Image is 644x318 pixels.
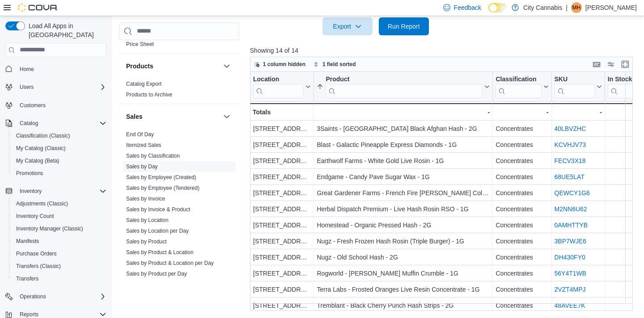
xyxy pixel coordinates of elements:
[16,118,106,129] span: Catalog
[126,206,190,213] a: Sales by Invoice & Product
[2,99,110,112] button: Customers
[317,139,490,150] div: Blast - Galactic Pineapple Express Diamonds - 1G
[13,211,58,222] a: Inventory Count
[16,100,106,111] span: Customers
[250,46,637,55] p: Showing 14 of 14
[13,198,106,209] span: Adjustments (Classic)
[20,311,38,318] span: Reports
[454,3,481,12] span: Feedback
[126,80,161,88] span: Catalog Export
[13,143,69,154] a: My Catalog (Classic)
[16,186,106,197] span: Inventory
[317,268,490,279] div: Rogworld - [PERSON_NAME] Muffin Crumble - 1G
[13,248,60,259] a: Purchase Orders
[13,130,106,141] span: Classification (Classic)
[126,131,154,138] a: End Of Day
[126,81,161,87] a: Catalog Export
[16,275,38,282] span: Transfers
[554,238,586,245] a: 3BP7WJE6
[16,263,61,270] span: Transfers (Classic)
[317,123,490,134] div: 3Saints - [GEOGRAPHIC_DATA] Black Afghan Hash - 2G
[13,223,87,234] a: Inventory Manager (Classic)
[496,300,548,311] div: Concentrates
[388,22,420,31] span: Run Report
[2,81,110,93] button: Users
[13,198,72,209] a: Adjustments (Classic)
[317,155,490,166] div: Earthwolf Farms - White Gold Live Rosin - 1G
[496,268,548,279] div: Concentrates
[253,220,311,230] div: [STREET_ADDRESS]
[126,238,167,245] a: Sales by Product
[126,271,187,277] a: Sales by Product per Day
[566,2,568,13] p: |
[2,63,110,75] button: Home
[591,59,602,70] button: Keyboard shortcuts
[253,172,311,182] div: [STREET_ADDRESS]
[126,249,194,256] span: Sales by Product & Location
[16,63,106,75] span: Home
[13,261,64,272] a: Transfers (Classic)
[9,247,110,260] button: Purchase Orders
[620,59,631,70] button: Enter fullscreen
[13,130,74,141] a: Classification (Classic)
[13,143,106,154] span: My Catalog (Classic)
[13,211,106,222] span: Inventory Count
[126,41,154,47] a: Price Sheet
[13,236,42,247] a: Manifests
[496,220,548,230] div: Concentrates
[16,238,39,245] span: Manifests
[317,204,490,214] div: Herbal Dispatch Premium - Live Hash Rosin RSO - 1G
[496,236,548,247] div: Concentrates
[496,75,548,98] button: Classification
[554,254,585,261] a: DH430FY0
[523,2,562,13] p: City Cannabis
[20,120,38,127] span: Catalog
[16,100,49,111] a: Customers
[496,204,548,214] div: Concentrates
[20,188,42,195] span: Inventory
[13,155,106,166] span: My Catalog (Beta)
[328,17,367,35] span: Export
[16,145,66,152] span: My Catalog (Classic)
[496,172,548,182] div: Concentrates
[317,172,490,182] div: Endgame - Candy Pave Sugar Wax - 1G
[126,142,161,149] span: Itemized Sales
[554,173,584,180] a: 68UE5LAT
[126,184,199,192] span: Sales by Employee (Tendered)
[16,213,54,220] span: Inventory Count
[253,188,311,198] div: [STREET_ADDRESS]
[317,75,490,98] button: Product
[9,272,110,285] button: Transfers
[13,236,106,247] span: Manifests
[126,92,172,98] a: Products to Archive
[16,186,45,197] button: Inventory
[13,261,106,272] span: Transfers (Classic)
[126,112,143,121] h3: Sales
[20,102,46,109] span: Customers
[554,222,588,229] a: 0AMHTTYB
[496,139,548,150] div: Concentrates
[13,168,47,179] a: Promotions
[126,163,158,170] a: Sales by Day
[317,236,490,247] div: Nugz - Fresh Frozen Hash Rosin (Triple Burger) - 1G
[253,236,311,247] div: [STREET_ADDRESS]
[9,130,110,142] button: Classification (Classic)
[16,64,38,75] a: Home
[554,286,585,293] a: 2VZT4MPJ
[9,235,110,247] button: Manifests
[126,112,220,121] button: Sales
[379,17,429,35] button: Run Report
[317,220,490,230] div: Homestead - Organic Pressed Hash - 2G
[496,123,548,134] div: Concentrates
[9,142,110,155] button: My Catalog (Classic)
[496,284,548,295] div: Concentrates
[2,117,110,130] button: Catalog
[126,206,190,213] span: Sales by Invoice & Product
[221,111,232,122] button: Sales
[13,273,106,284] span: Transfers
[253,139,311,150] div: [STREET_ADDRESS]
[119,79,239,104] div: Products
[571,2,582,13] div: Michael Holmstrom
[20,293,46,300] span: Operations
[13,155,63,166] a: My Catalog (Beta)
